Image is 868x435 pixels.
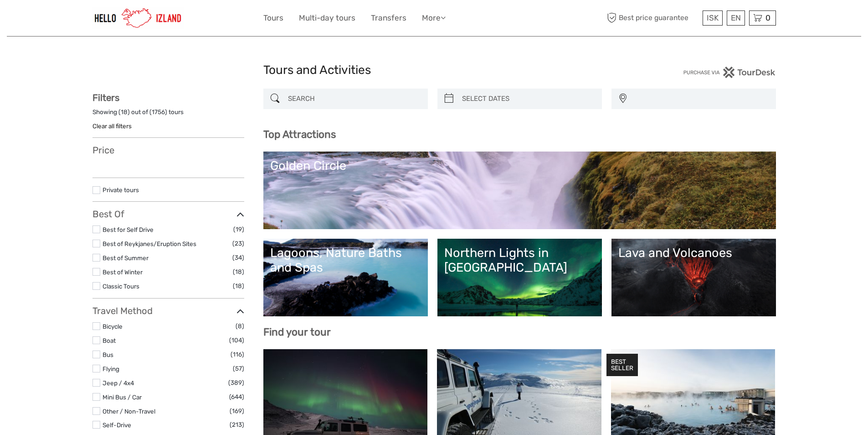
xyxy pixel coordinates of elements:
div: Lava and Volcanoes [618,246,769,260]
span: (116) [231,349,244,360]
span: (57) [233,363,244,374]
span: (104) [229,335,244,346]
span: (18) [233,281,244,291]
h3: Travel Method [92,305,244,316]
a: Lava and Volcanoes [618,246,769,309]
a: Boat [103,337,116,344]
span: (18) [233,267,244,277]
span: (34) [232,252,244,263]
div: Lagoons, Nature Baths and Spas [270,246,421,275]
a: Jeep / 4x4 [103,379,134,387]
a: Best of Winter [103,268,143,276]
div: EN [727,10,745,26]
a: More [422,11,446,25]
div: BEST SELLER [606,354,638,377]
div: Northern Lights in [GEOGRAPHIC_DATA] [444,246,595,275]
a: Best of Reykjanes/Eruption Sites [103,240,196,247]
span: (644) [229,392,244,402]
a: Lagoons, Nature Baths and Spas [270,246,421,309]
input: SEARCH [284,91,423,107]
h3: Best Of [92,209,244,220]
a: Best of Summer [103,254,149,262]
span: (169) [230,406,244,416]
div: Showing ( ) out of ( ) tours [92,108,244,122]
span: 0 [764,13,772,22]
label: 18 [121,108,128,116]
h1: Tours and Activities [263,63,605,78]
b: Find your tour [263,326,331,338]
div: Golden Circle [270,158,769,173]
a: Golden Circle [270,158,769,222]
a: Northern Lights in [GEOGRAPHIC_DATA] [444,246,595,309]
span: (8) [236,321,244,331]
img: 1270-cead85dc-23af-4572-be81-b346f9cd5751_logo_small.jpg [92,7,184,29]
span: ISK [707,13,719,22]
a: Transfers [371,11,406,25]
a: Private tours [103,186,139,194]
span: (23) [232,238,244,249]
b: Top Attractions [263,128,336,141]
a: Self-Drive [103,421,131,429]
h3: Price [92,145,244,156]
label: 1756 [152,108,165,116]
a: Best for Self Drive [103,226,154,233]
a: Multi-day tours [299,11,355,25]
a: Clear all filters [92,122,132,130]
a: Flying [103,365,119,372]
a: Other / Non-Travel [103,408,155,415]
span: (389) [228,377,244,388]
a: Mini Bus / Car [103,393,142,401]
a: Classic Tours [103,283,139,290]
span: (19) [233,224,244,235]
strong: Filters [92,92,119,103]
a: Bus [103,351,113,358]
a: Bicycle [103,323,123,330]
span: Best price guarantee [605,10,700,26]
input: SELECT DATES [458,91,597,107]
span: (213) [230,419,244,430]
a: Tours [263,11,283,25]
img: PurchaseViaTourDesk.png [683,67,776,78]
